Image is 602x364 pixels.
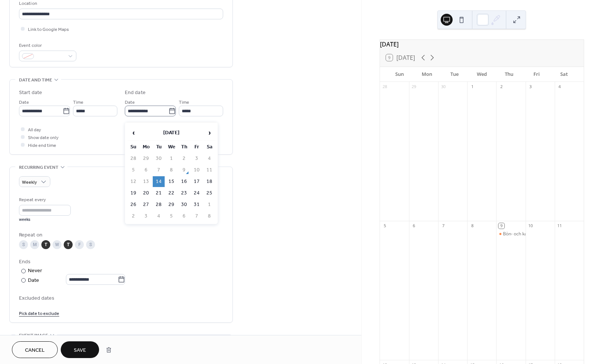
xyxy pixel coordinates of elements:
[140,165,152,175] td: 6
[498,223,504,229] div: 9
[153,165,165,175] td: 7
[53,240,61,249] div: W
[440,84,446,90] div: 30
[128,125,139,140] span: ‹
[165,153,177,164] td: 1
[203,211,215,222] td: 8
[191,153,203,164] td: 3
[498,84,504,90] div: 2
[140,188,152,199] td: 20
[178,165,190,175] td: 9
[165,211,177,222] td: 5
[19,217,71,222] div: weeks
[191,176,203,187] td: 17
[528,223,533,229] div: 10
[127,153,139,164] td: 28
[64,240,73,249] div: T
[75,240,84,249] div: F
[191,165,203,175] td: 10
[127,199,139,210] td: 26
[86,240,95,249] div: S
[203,176,215,187] td: 18
[469,223,475,229] div: 8
[441,67,468,82] div: Tue
[386,67,414,82] div: Sun
[19,42,75,49] div: Event color
[382,84,388,90] div: 28
[19,310,59,318] span: Pick date to exclude
[178,211,190,222] td: 6
[153,188,165,199] td: 21
[127,188,139,199] td: 19
[557,84,563,90] div: 4
[203,165,215,175] td: 11
[127,142,139,152] th: Su
[140,142,152,152] th: Mo
[140,153,152,164] td: 29
[153,199,165,210] td: 28
[382,223,388,229] div: 5
[503,231,557,237] div: Bön- och kaffegemenskap
[178,199,190,210] td: 30
[165,188,177,199] td: 22
[19,99,29,106] span: Date
[28,142,56,149] span: Hide end time
[495,67,523,82] div: Thu
[140,125,203,141] th: [DATE]
[191,188,203,199] td: 24
[19,332,48,339] span: Event image
[413,67,441,82] div: Mon
[523,67,551,82] div: Fri
[469,84,475,90] div: 1
[28,26,69,33] span: Link to Google Maps
[125,89,146,97] div: End date
[153,176,165,187] td: 14
[19,164,58,171] span: Recurring event
[28,126,41,134] span: All day
[41,240,50,249] div: T
[178,188,190,199] td: 23
[178,142,190,152] th: Th
[153,211,165,222] td: 4
[19,196,69,204] div: Repeat every
[12,341,58,358] a: Cancel
[28,267,42,275] div: Never
[496,231,525,237] div: Bön- och kaffegemenskap
[165,165,177,175] td: 8
[204,125,215,140] span: ›
[19,294,223,302] span: Excluded dates
[178,176,190,187] td: 16
[22,178,37,187] span: Weekly
[19,76,52,84] span: Date and time
[165,142,177,152] th: We
[191,142,203,152] th: Fr
[127,211,139,222] td: 2
[140,211,152,222] td: 3
[440,223,446,229] div: 7
[203,188,215,199] td: 25
[557,223,563,229] div: 11
[468,67,495,82] div: Wed
[19,258,222,266] div: Ends
[127,176,139,187] td: 12
[19,89,42,97] div: Start date
[203,142,215,152] th: Sa
[528,84,533,90] div: 3
[411,223,417,229] div: 6
[165,199,177,210] td: 29
[74,347,86,354] span: Save
[179,99,189,106] span: Time
[178,153,190,164] td: 2
[140,199,152,210] td: 27
[203,153,215,164] td: 4
[28,134,58,142] span: Show date only
[380,40,584,49] div: [DATE]
[19,240,28,249] div: S
[30,240,39,249] div: M
[153,153,165,164] td: 30
[127,165,139,175] td: 5
[61,341,99,358] button: Save
[140,176,152,187] td: 13
[28,276,125,285] div: Date
[550,67,578,82] div: Sat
